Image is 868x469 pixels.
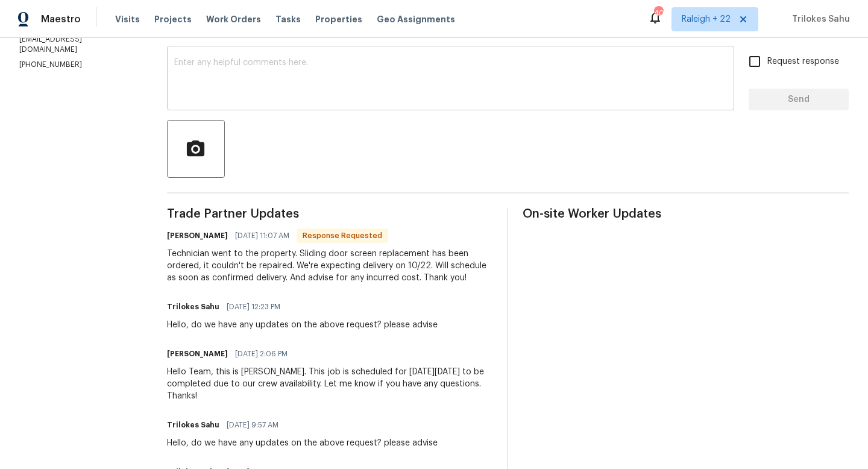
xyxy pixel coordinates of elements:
span: [DATE] 2:06 PM [235,348,288,360]
div: 408 [654,7,662,19]
div: Hello Team, this is [PERSON_NAME]. This job is scheduled for [DATE][DATE] to be completed due to ... [167,366,493,402]
h6: Trilokes Sahu [167,419,219,431]
span: Response Requested [298,230,387,242]
span: Request response [767,55,839,68]
span: Properties [315,13,362,25]
span: [DATE] 9:57 AM [227,419,278,431]
span: Projects [154,13,192,25]
span: Trilokes Sahu [787,13,850,25]
h6: [PERSON_NAME] [167,348,228,360]
span: [DATE] 11:07 AM [235,230,289,242]
span: Geo Assignments [377,13,455,25]
span: Work Orders [206,13,261,25]
span: [DATE] 12:23 PM [227,301,280,313]
h6: Trilokes Sahu [167,301,219,313]
span: Visits [115,13,140,25]
h6: [PERSON_NAME] [167,230,228,242]
span: On-site Worker Updates [523,208,849,220]
span: Raleigh + 22 [682,13,731,25]
span: Trade Partner Updates [167,208,493,220]
span: Maestro [41,13,81,25]
div: Hello, do we have any updates on the above request? please advise [167,319,438,331]
div: Hello, do we have any updates on the above request? please advise [167,437,438,449]
p: [PHONE_NUMBER] [19,60,138,70]
p: [EMAIL_ADDRESS][DOMAIN_NAME] [19,34,138,55]
div: Technician went to the property. Sliding door screen replacement has been ordered, it couldn't be... [167,248,493,284]
span: Tasks [275,15,301,24]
